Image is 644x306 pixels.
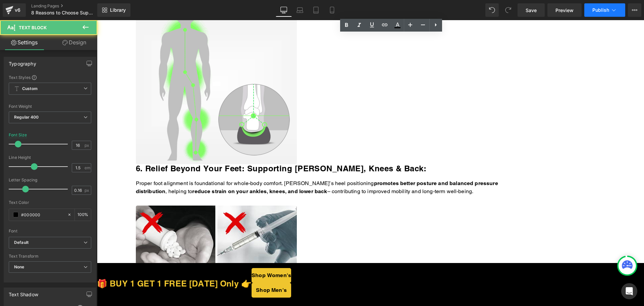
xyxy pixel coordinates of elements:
div: Line Height [9,155,91,160]
input: Color [21,211,64,218]
div: Text Shadow [9,288,38,297]
button: Undo [485,3,499,17]
span: Publish [592,7,609,13]
span: em [85,166,90,170]
span: px [85,143,90,147]
div: Open Intercom Messenger [621,283,637,299]
a: Shop Women's [155,248,194,263]
span: px [85,188,90,192]
div: Text Transform [9,254,91,259]
div: Font [9,229,91,233]
i: Default [14,240,29,246]
b: None [14,264,24,269]
div: Text Color [9,200,91,205]
div: Typography [9,57,36,67]
b: Custom [22,86,38,92]
iframe: To enrich screen reader interactions, please activate Accessibility in Grammarly extension settings [97,20,644,306]
a: New Library [97,3,130,17]
button: Redo [501,3,515,17]
span: Save [526,7,537,14]
a: v6 [3,3,26,17]
a: Landing Pages [31,3,108,9]
a: Shop Men's [155,263,194,277]
span: 8 Reasons to Choose Supportive Slippers [31,10,96,15]
a: Design [50,35,99,50]
div: Font Weight [9,104,91,109]
span: Shop Men's [159,266,190,274]
a: Preview [547,3,582,17]
button: More [628,3,641,17]
span: Preview [555,7,574,14]
div: Font Size [9,133,27,137]
span: Text Block [19,25,47,30]
span: Shop Women's [155,251,194,259]
div: v6 [13,6,22,14]
a: Desktop [276,3,292,17]
div: Letter Spacing [9,178,91,182]
div: Text Styles [9,75,91,80]
a: Mobile [324,3,340,17]
div: % [75,209,91,221]
button: Publish [584,3,625,17]
span: Library [110,7,126,13]
b: Regular 400 [14,115,39,120]
a: Laptop [292,3,308,17]
a: Tablet [308,3,324,17]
